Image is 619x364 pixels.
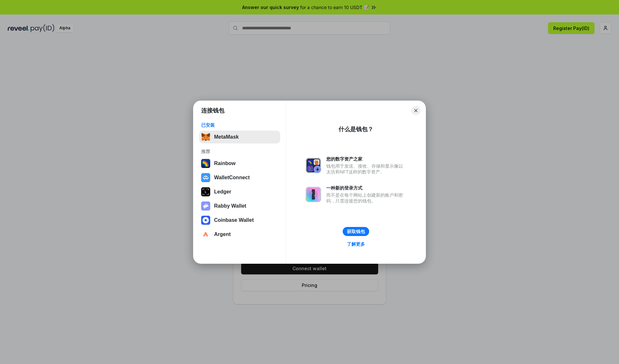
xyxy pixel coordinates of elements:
[326,163,406,175] div: 钱包用于发送、接收、存储和显示像以太坊和NFT这样的数字资产。
[214,134,239,140] div: MetaMask
[347,229,365,234] div: 获取钱包
[214,231,231,237] div: Argent
[199,228,280,241] button: Argent
[199,214,280,227] button: Coinbase Wallet
[214,203,246,209] div: Rabby Wallet
[326,156,406,162] div: 您的数字资产之家
[201,133,210,142] img: svg+xml,%3Csvg%20fill%3D%22none%22%20height%3D%2233%22%20viewBox%3D%220%200%2035%2033%22%20width%...
[201,107,224,114] h1: 连接钱包
[347,241,365,247] div: 了解更多
[214,161,236,166] div: Rainbow
[339,125,373,133] div: 什么是钱包？
[199,131,280,143] button: MetaMask
[214,189,231,195] div: Ledger
[199,171,280,184] button: WalletConnect
[306,158,321,173] img: svg+xml,%3Csvg%20xmlns%3D%22http%3A%2F%2Fwww.w3.org%2F2000%2Fsvg%22%20fill%3D%22none%22%20viewBox...
[214,217,254,223] div: Coinbase Wallet
[199,185,280,198] button: Ledger
[306,187,321,202] img: svg+xml,%3Csvg%20xmlns%3D%22http%3A%2F%2Fwww.w3.org%2F2000%2Fsvg%22%20fill%3D%22none%22%20viewBox...
[201,159,210,168] img: svg+xml,%3Csvg%20width%3D%22120%22%20height%3D%22120%22%20viewBox%3D%220%200%20120%20120%22%20fil...
[201,187,210,196] img: svg+xml,%3Csvg%20xmlns%3D%22http%3A%2F%2Fwww.w3.org%2F2000%2Fsvg%22%20width%3D%2228%22%20height%3...
[201,149,278,154] div: 推荐
[411,106,420,115] button: Close
[201,122,278,128] div: 已安装
[199,157,280,170] button: Rainbow
[343,240,369,248] a: 了解更多
[343,227,369,236] button: 获取钱包
[201,173,210,182] img: svg+xml,%3Csvg%20width%3D%2228%22%20height%3D%2228%22%20viewBox%3D%220%200%2028%2028%22%20fill%3D...
[326,192,406,204] div: 而不是在每个网站上创建新的账户和密码，只需连接您的钱包。
[201,230,210,239] img: svg+xml,%3Csvg%20width%3D%2228%22%20height%3D%2228%22%20viewBox%3D%220%200%2028%2028%22%20fill%3D...
[201,202,210,211] img: svg+xml,%3Csvg%20xmlns%3D%22http%3A%2F%2Fwww.w3.org%2F2000%2Fsvg%22%20fill%3D%22none%22%20viewBox...
[326,185,406,191] div: 一种新的登录方式
[214,175,250,181] div: WalletConnect
[201,216,210,225] img: svg+xml,%3Csvg%20width%3D%2228%22%20height%3D%2228%22%20viewBox%3D%220%200%2028%2028%22%20fill%3D...
[199,200,280,212] button: Rabby Wallet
